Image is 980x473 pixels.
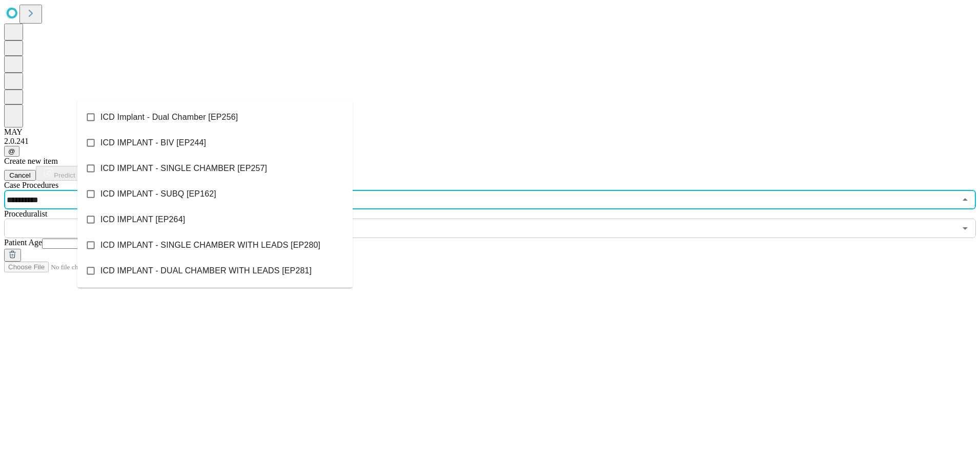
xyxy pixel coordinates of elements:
span: Patient Age [4,238,42,247]
span: Scheduled Procedure [4,181,58,189]
button: Close [958,192,972,207]
span: ICD IMPLANT - BIV [EP244] [100,137,206,149]
span: @ [8,147,15,155]
span: Create new item [4,157,58,165]
button: Open [958,221,972,235]
span: Cancel [9,171,31,179]
span: ICD IMPLANT - SUBQ [EP162] [100,188,216,200]
div: MAY [4,127,976,137]
span: ICD IMPLANT [EP264] [100,213,185,226]
div: 2.0.241 [4,137,976,146]
button: Predict [36,166,83,181]
span: Predict [54,171,75,179]
span: ICD IMPLANT - SINGLE CHAMBER [EP257] [100,162,267,175]
button: @ [4,146,19,157]
button: Cancel [4,170,36,181]
span: ICD IMPLANT - DUAL CHAMBER WITH LEADS [EP281] [100,265,312,277]
span: ICD IMPLANT - SINGLE CHAMBER WITH LEADS [EP280] [100,239,320,251]
span: Proceduralist [4,209,47,218]
span: ICD Implant - Dual Chamber [EP256] [100,111,238,123]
